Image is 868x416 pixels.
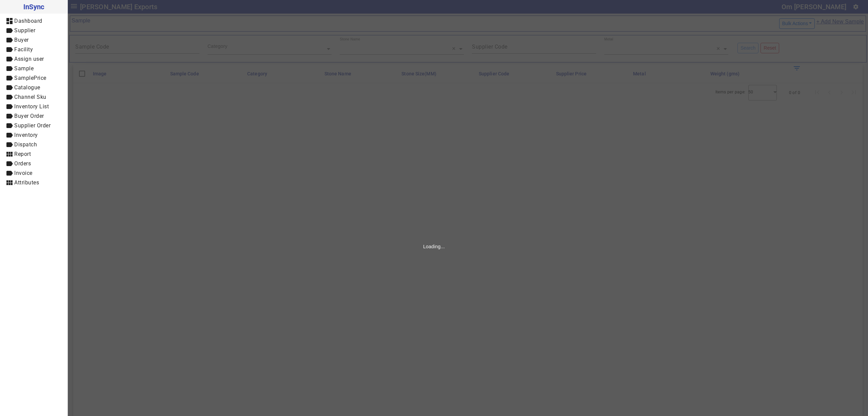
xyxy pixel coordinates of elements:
[14,103,49,110] span: Inventory List
[14,65,34,72] span: Sample
[14,37,29,43] span: Buyer
[14,141,37,148] span: Dispatch
[5,112,14,120] mat-icon: label
[5,160,14,168] mat-icon: label
[14,179,39,186] span: Attributes
[14,75,46,81] span: SamplePrice
[14,46,33,53] span: Facility
[5,141,14,149] mat-icon: label
[5,36,14,44] mat-icon: label
[14,132,38,138] span: Inventory
[5,26,14,35] mat-icon: label
[14,170,33,176] span: Invoice
[14,84,40,91] span: Catalogue
[5,65,14,73] mat-icon: label
[5,17,14,25] mat-icon: dashboard
[5,93,14,101] mat-icon: label
[5,150,14,158] mat-icon: view_module
[5,179,14,187] mat-icon: view_module
[5,84,14,92] mat-icon: label
[5,46,14,54] mat-icon: label
[14,113,44,119] span: Buyer Order
[14,94,46,100] span: Channel Sku
[5,103,14,111] mat-icon: label
[14,122,51,129] span: Supplier Order
[5,55,14,63] mat-icon: label
[5,122,14,130] mat-icon: label
[14,56,44,62] span: Assign user
[5,131,14,139] mat-icon: label
[14,18,42,24] span: Dashboard
[14,151,31,157] span: Report
[423,243,445,250] p: Loading...
[5,1,62,12] span: InSync
[5,169,14,177] mat-icon: label
[5,74,14,82] mat-icon: label
[14,27,35,34] span: Supplier
[14,160,31,167] span: Orders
